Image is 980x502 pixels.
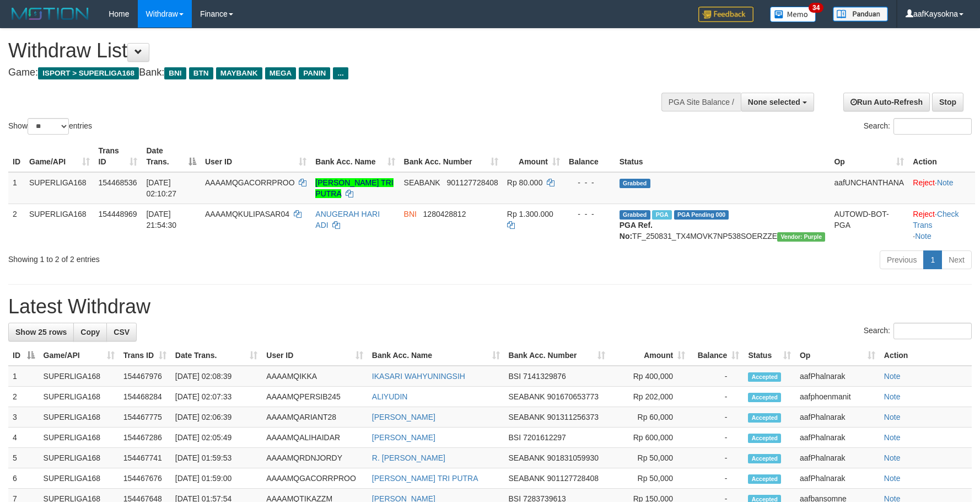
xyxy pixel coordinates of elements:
[913,210,935,218] a: Reject
[262,448,368,468] td: AAAAMQRDNJORDY
[8,468,39,489] td: 6
[748,98,800,106] span: None selected
[652,210,671,220] span: Marked by aafchhiseyha
[770,7,816,22] img: Button%20Memo.svg
[610,366,690,387] td: Rp 400,000
[8,172,25,204] td: 1
[615,141,830,172] th: Status
[864,118,972,135] label: Search:
[690,428,744,448] td: -
[8,296,972,318] h1: Latest Withdraw
[503,141,564,172] th: Amount: activate to sort column ascending
[610,345,690,366] th: Amount: activate to sort column ascending
[690,366,744,387] td: -
[39,407,119,428] td: SUPERLIGA168
[315,178,393,198] a: [PERSON_NAME] TRI PUTRA
[205,210,289,218] span: AAAAMQKULIPASAR04
[8,249,400,265] div: Showing 1 to 2 of 2 entries
[884,413,901,421] a: Note
[661,93,741,111] div: PGA Site Balance /
[39,387,119,407] td: SUPERLIGA168
[830,204,908,246] td: AUTOWD-BOT-PGA
[884,392,901,401] a: Note
[698,7,753,22] img: Feedback.jpg
[39,448,119,468] td: SUPERLIGA168
[119,468,171,489] td: 154467676
[142,141,200,172] th: Date Trans.: activate to sort column descending
[547,392,599,401] span: Copy 901670653773 to clipboard
[610,428,690,448] td: Rp 600,000
[171,345,262,366] th: Date Trans.: activate to sort column ascending
[262,407,368,428] td: AAAAMQARIANT28
[507,178,543,187] span: Rp 80.000
[748,372,781,382] span: Accepted
[932,93,963,111] a: Stop
[748,434,781,443] span: Accepted
[119,387,171,407] td: 154468284
[523,433,566,442] span: Copy 7201612297 to clipboard
[39,468,119,489] td: SUPERLIGA168
[509,392,545,401] span: SEABANK
[615,204,830,246] td: TF_250831_TX4MOVK7NP538SOERZZE
[569,209,611,220] div: - - -
[39,428,119,448] td: SUPERLIGA168
[164,67,186,79] span: BNI
[509,474,545,483] span: SEABANK
[509,413,545,421] span: SEABANK
[265,67,297,79] span: MEGA
[547,413,599,421] span: Copy 901311256373 to clipboard
[884,433,901,442] a: Note
[8,204,25,246] td: 2
[372,433,435,442] a: [PERSON_NAME]
[690,407,744,428] td: -
[937,178,954,187] a: Note
[830,172,908,204] td: aafUNCHANTHANA
[795,468,880,489] td: aafPhalnarak
[523,372,566,381] span: Copy 7141329876 to clipboard
[893,118,972,135] input: Search:
[146,178,176,198] span: [DATE] 02:10:27
[119,428,171,448] td: 154467286
[509,453,545,462] span: SEABANK
[610,468,690,489] td: Rp 50,000
[610,448,690,468] td: Rp 50,000
[509,372,521,381] span: BSI
[941,250,972,269] a: Next
[119,345,171,366] th: Trans ID: activate to sort column ascending
[80,328,100,337] span: Copy
[28,118,69,135] select: Showentries
[690,387,744,407] td: -
[547,453,599,462] span: Copy 901831059930 to clipboard
[509,433,521,442] span: BSI
[610,387,690,407] td: Rp 202,000
[372,453,445,462] a: R. [PERSON_NAME]
[795,345,880,366] th: Op: activate to sort column ascending
[446,178,498,187] span: Copy 901127728408 to clipboard
[795,407,880,428] td: aafPhalnarak
[610,407,690,428] td: Rp 60,000
[146,210,176,229] span: [DATE] 21:54:30
[404,178,440,187] span: SEABANK
[741,93,814,111] button: None selected
[690,468,744,489] td: -
[99,178,137,187] span: 154468536
[400,141,503,172] th: Bank Acc. Number: activate to sort column ascending
[795,366,880,387] td: aafPhalnarak
[830,141,908,172] th: Op: activate to sort column ascending
[171,468,262,489] td: [DATE] 01:59:00
[8,141,25,172] th: ID
[884,474,901,483] a: Note
[913,178,935,187] a: Reject
[908,172,975,204] td: ·
[8,448,39,468] td: 5
[8,6,92,22] img: MOTION_logo.png
[880,345,972,366] th: Action
[504,345,610,366] th: Bank Acc. Number: activate to sort column ascending
[8,407,39,428] td: 3
[15,328,67,337] span: Show 25 rows
[171,428,262,448] td: [DATE] 02:05:49
[744,345,795,366] th: Status: activate to sort column ascending
[114,328,130,337] span: CSV
[748,393,781,402] span: Accepted
[690,345,744,366] th: Balance: activate to sort column ascending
